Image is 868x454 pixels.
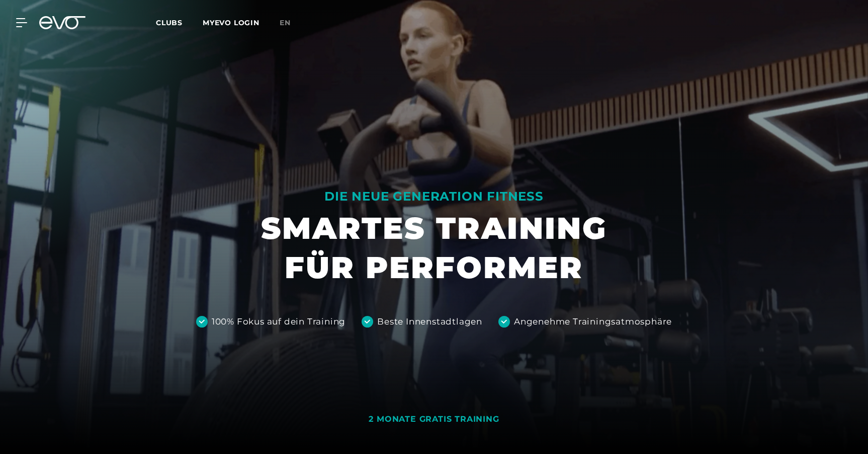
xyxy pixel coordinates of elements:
div: DIE NEUE GENERATION FITNESS [261,188,607,205]
span: Clubs [156,18,183,27]
div: 2 MONATE GRATIS TRAINING [369,414,499,425]
a: en [280,17,303,29]
a: MYEVO LOGIN [203,18,259,27]
h1: SMARTES TRAINING FÜR PERFORMER [261,209,607,287]
div: Beste Innenstadtlagen [377,315,482,329]
div: Angenehme Trainingsatmosphäre [514,315,672,329]
span: en [280,18,291,27]
a: Clubs [156,18,203,27]
div: 100% Fokus auf dein Training [212,315,345,329]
